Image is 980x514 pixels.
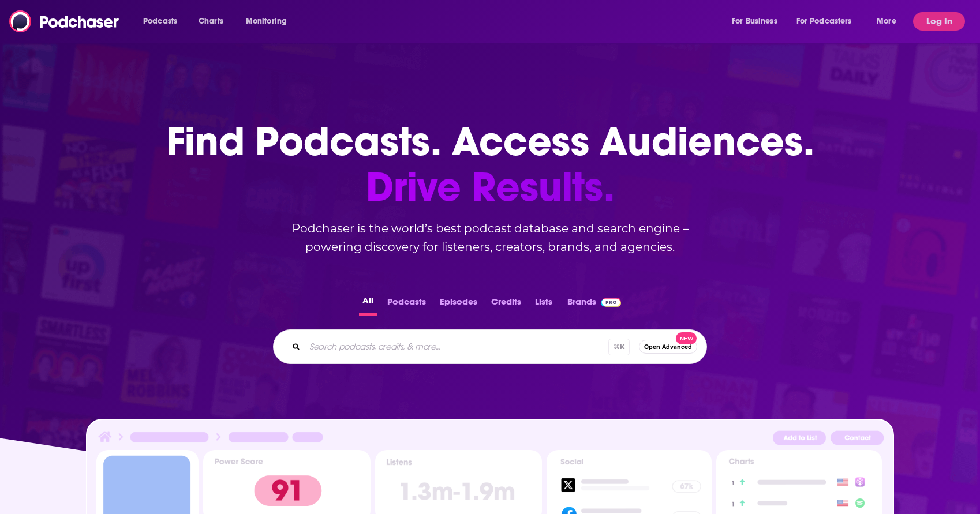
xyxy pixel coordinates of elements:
button: All [359,293,377,316]
span: For Podcasters [796,13,852,29]
span: Podcasts [143,13,177,29]
button: Episodes [436,293,481,316]
img: Podchaser Pro [601,298,621,307]
span: ⌘ K [608,339,630,355]
h2: Podchaser is the world’s best podcast database and search engine – powering discovery for listene... [259,219,721,256]
button: open menu [135,12,192,31]
input: Search podcasts, credits, & more... [305,337,608,356]
button: Log In [913,12,965,31]
button: open menu [238,12,302,31]
span: Open Advanced [644,344,692,350]
button: Credits [488,293,525,316]
span: Charts [199,13,223,29]
h1: Find Podcasts. Access Audiences. [166,119,814,210]
span: More [877,13,896,29]
span: For Business [732,13,777,29]
button: open menu [789,12,869,31]
img: Podcast Insights Header [96,429,884,449]
div: Search podcasts, credits, & more... [273,329,707,364]
button: Lists [532,293,556,316]
button: open menu [869,12,911,31]
span: Drive Results. [166,164,814,210]
button: open menu [724,12,792,31]
button: Open AdvancedNew [639,340,697,354]
span: New [676,332,697,344]
button: Podcasts [384,293,429,316]
a: Charts [191,12,230,31]
img: Podchaser - Follow, Share and Rate Podcasts [9,10,120,32]
span: Monitoring [246,13,287,29]
a: BrandsPodchaser Pro [567,293,621,316]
